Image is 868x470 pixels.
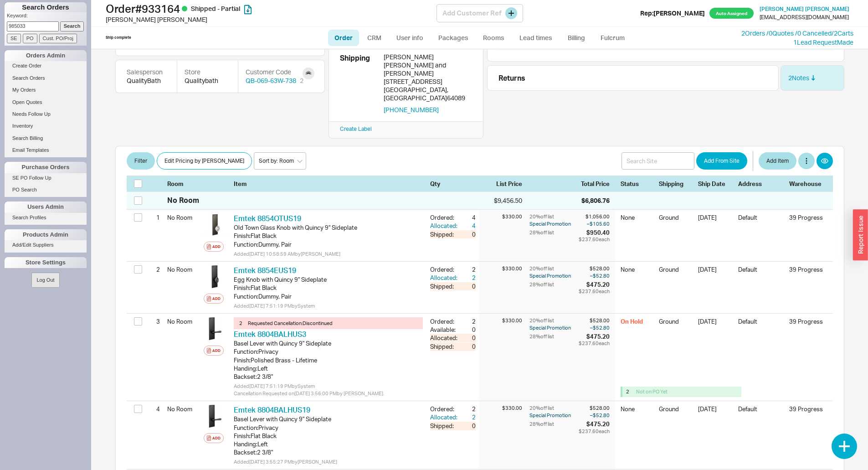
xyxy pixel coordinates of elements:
[212,434,221,442] div: Add
[31,273,59,288] button: Log Out
[234,240,423,248] div: Function : Dummy, Pair
[384,53,472,61] div: [PERSON_NAME]
[789,317,826,325] div: 39 Progress
[529,317,577,324] div: 20 % off list
[698,405,733,442] div: [DATE]
[579,332,610,341] div: $475.20
[579,272,610,279] div: – $52.80
[579,420,610,428] div: $475.20
[204,405,226,428] img: BA_mlp5po
[529,228,577,237] div: 28 % off list
[430,274,476,282] button: Allocated:2
[234,415,423,423] div: Basel Lever with Quincy 9" Sideplate
[766,155,789,166] span: Add Item
[626,388,632,395] div: 2
[390,30,430,46] a: User info
[560,30,592,46] a: Billing
[384,86,472,102] div: [GEOGRAPHIC_DATA] , [GEOGRAPHIC_DATA] 64089
[479,180,522,188] div: List Price
[479,405,522,412] div: $330.00
[759,152,796,170] button: Add Item
[204,294,224,304] button: Add
[5,121,87,131] a: Inventory
[384,61,472,77] div: [PERSON_NAME] and [PERSON_NAME]
[459,334,476,342] div: 0
[5,134,87,143] a: Search Billing
[149,314,160,329] div: 3
[5,201,87,212] div: Users Admin
[191,5,240,12] span: Shipped - Partial
[234,440,423,448] div: Handing : Left
[659,213,693,234] div: Ground
[467,325,476,334] div: 0
[234,448,423,456] div: Backset : 2 3/8"
[579,412,610,419] div: – $52.80
[106,35,131,40] div: Ship complete
[384,106,439,114] button: [PHONE_NUMBER]
[248,320,333,327] div: Requested Cancellation: Discontinued
[430,213,459,222] div: Ordered:
[430,282,459,290] div: Shipped:
[204,346,224,356] button: Add
[234,432,423,440] div: Finish : Flat Black
[5,98,87,107] a: Open Quotes
[234,458,423,465] div: Added [DATE] 3:55:27 PM by [PERSON_NAME]
[432,30,475,46] a: Packages
[479,317,522,324] div: $330.00
[640,9,705,18] div: Rep: [PERSON_NAME]
[579,405,610,412] div: $528.00
[698,265,733,286] div: [DATE]
[234,232,423,240] div: Finish : Flat Black
[579,280,610,289] div: $475.20
[60,21,84,31] input: Search
[579,324,610,331] div: – $52.80
[5,173,87,183] a: SE PO Follow Up
[459,265,476,274] div: 2
[760,6,849,12] a: [PERSON_NAME] [PERSON_NAME]
[246,67,303,77] div: Customer Code
[430,317,459,325] div: Ordered:
[430,180,476,188] div: Qty
[579,265,610,272] div: $528.00
[459,222,476,230] div: 4
[698,317,733,373] div: [DATE]
[621,152,694,170] input: Search Site
[5,145,87,155] a: Email Templates
[738,180,784,188] div: Address
[430,422,459,430] div: Shipped:
[741,29,832,37] a: 2Orders /0Quotes /0 Cancelled
[23,34,37,43] input: PO
[579,317,610,324] div: $528.00
[479,196,522,205] div: $9,456.50
[430,342,459,351] div: Shipped:
[167,262,200,277] div: No Room
[513,30,559,46] a: Lead times
[234,364,423,372] div: Handing : Left
[212,347,221,354] div: Add
[459,317,476,325] div: 2
[788,73,816,83] a: 2Notes
[234,250,423,258] div: Added [DATE] 10:58:59 AM by [PERSON_NAME]
[430,413,476,421] button: Allocated:2
[459,413,476,421] div: 2
[696,152,747,170] button: Add From Site
[738,265,784,286] div: Default
[760,5,849,12] span: [PERSON_NAME] [PERSON_NAME]
[621,180,653,188] div: Status
[738,213,784,234] div: Default
[239,320,242,327] div: 2
[529,412,577,419] div: Special Promotion
[579,289,610,294] div: $237.60 each
[529,332,577,341] div: 28 % off list
[738,317,784,373] div: Default
[167,195,199,205] div: No Room
[698,213,733,234] div: [DATE]
[12,111,51,117] span: Needs Follow Up
[479,265,522,272] div: $330.00
[127,67,166,77] div: Salesperson
[459,342,476,351] div: 0
[5,2,87,12] h1: Search Orders
[430,413,459,421] div: Allocated:
[149,401,160,417] div: 4
[204,242,224,252] button: Add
